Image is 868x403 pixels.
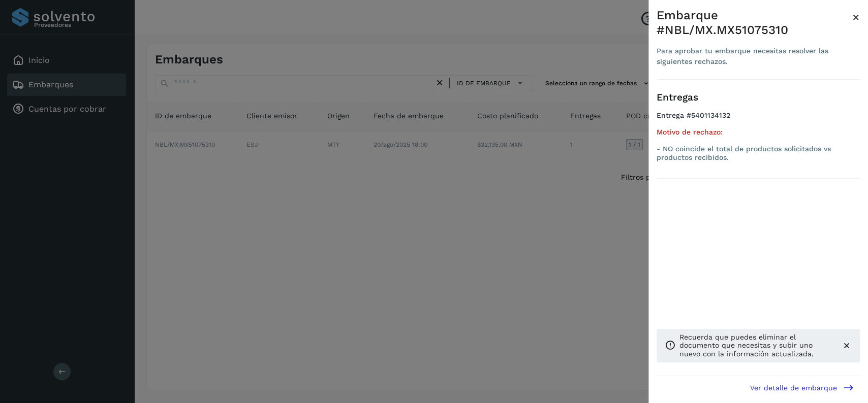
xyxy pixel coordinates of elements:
p: - NO coincide el total de productos solicitados vs productos recibidos. [657,145,860,162]
div: Para aprobar tu embarque necesitas resolver las siguientes rechazos. [657,46,852,67]
h3: Entregas [657,92,860,104]
p: Recuerda que puedes eliminar el documento que necesitas y subir uno nuevo con la información actu... [679,333,833,358]
div: Embarque #NBL/MX.MX51075310 [657,8,852,38]
span: × [852,10,860,24]
button: Ver detalle de embarque [744,376,860,399]
span: Ver detalle de embarque [750,384,837,391]
button: Close [852,8,860,26]
h4: Entrega #5401134132 [657,111,860,128]
h5: Motivo de rechazo: [657,128,860,137]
